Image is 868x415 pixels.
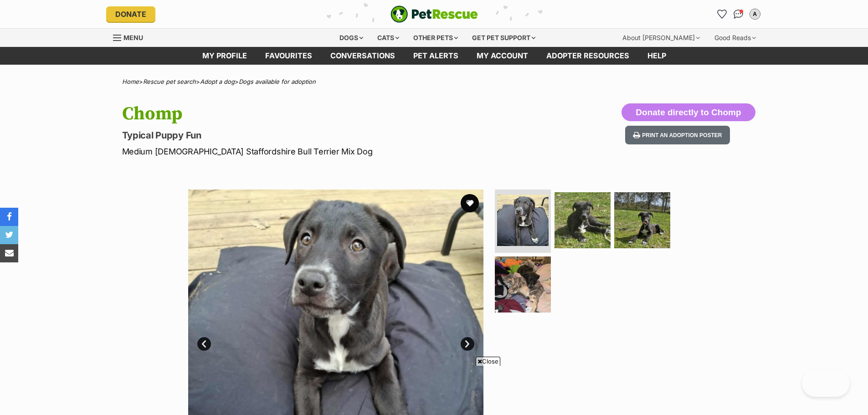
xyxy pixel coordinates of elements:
[113,29,149,45] a: Menu
[461,194,479,212] button: favourite
[193,47,256,65] a: My profile
[122,145,508,158] p: Medium [DEMOGRAPHIC_DATA] Staffordshire Bull Terrier Mix Dog
[731,7,746,21] a: Conversations
[476,357,500,366] span: Close
[614,192,670,248] img: Photo of Chomp
[461,337,474,351] a: Next
[748,7,762,21] button: My account
[256,47,321,65] a: Favourites
[239,78,316,85] a: Dogs available for adoption
[715,7,762,21] ul: Account quick links
[371,29,406,47] div: Cats
[407,29,464,47] div: Other pets
[268,369,600,410] iframe: Advertisement
[495,256,551,313] img: Photo of Chomp
[99,78,769,85] div: > > >
[638,47,675,65] a: Help
[122,129,508,142] p: Typical Puppy Fun
[106,6,155,22] a: Donate
[333,29,370,47] div: Dogs
[715,7,729,21] a: Favourites
[734,10,743,19] img: chat-41dd97257d64d25036548639549fe6c8038ab92f7586957e7f3b1b290dea8141.svg
[537,47,638,65] a: Adopter resources
[708,29,762,47] div: Good Reads
[122,103,508,124] h1: Chomp
[123,34,143,41] span: Menu
[321,47,404,65] a: conversations
[143,78,196,85] a: Rescue pet search
[750,10,760,19] div: A
[497,195,549,246] img: Photo of Chomp
[390,5,478,23] img: logo-e224e6f780fb5917bec1dbf3a21bbac754714ae5b6737aabdf751b685950b380.svg
[467,47,537,65] a: My account
[404,47,467,65] a: Pet alerts
[466,29,542,47] div: Get pet support
[390,5,478,23] a: PetRescue
[122,78,139,85] a: Home
[802,369,850,397] iframe: Help Scout Beacon - Open
[616,29,706,47] div: About [PERSON_NAME]
[621,103,755,122] button: Donate directly to Chomp
[197,337,211,351] a: Prev
[625,126,730,144] button: Print an adoption poster
[200,78,235,85] a: Adopt a dog
[555,192,611,248] img: Photo of Chomp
